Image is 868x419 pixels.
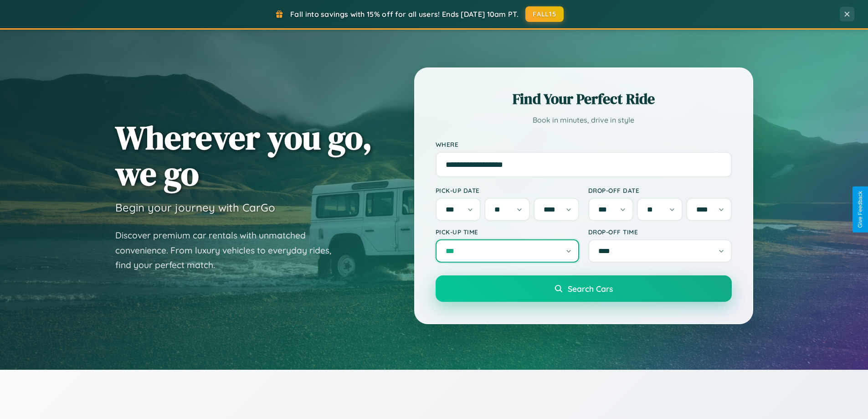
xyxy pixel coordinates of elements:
h3: Begin your journey with CarGo [115,201,275,214]
div: Give Feedback [857,191,863,228]
button: Search Cars [436,275,732,302]
label: Drop-off Time [588,228,732,236]
label: Pick-up Date [436,186,579,194]
label: Where [436,140,732,148]
p: Discover premium car rentals with unmatched convenience. From luxury vehicles to everyday rides, ... [115,228,343,273]
span: Search Cars [568,284,613,294]
span: Fall into savings with 15% off for all users! Ends [DATE] 10am PT. [290,10,519,19]
h2: Find Your Perfect Ride [436,89,732,109]
label: Drop-off Date [588,186,732,194]
button: FALL15 [525,6,564,22]
h1: Wherever you go, we go [115,119,372,191]
p: Book in minutes, drive in style [436,114,732,127]
label: Pick-up Time [436,228,579,236]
